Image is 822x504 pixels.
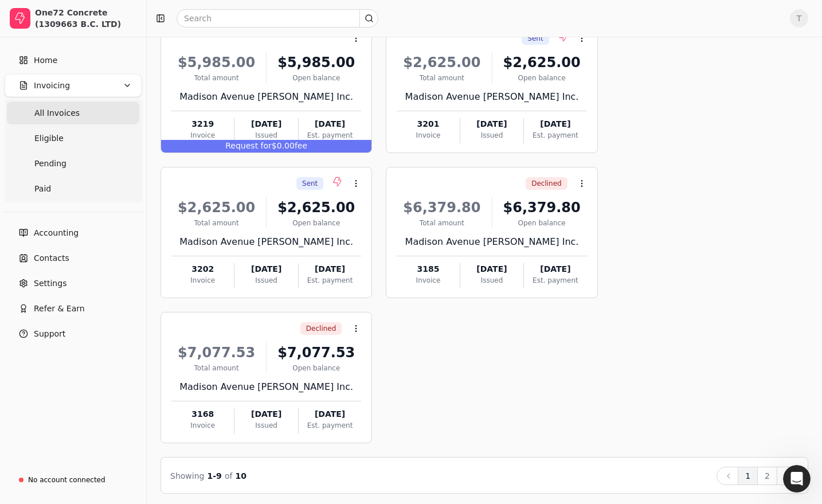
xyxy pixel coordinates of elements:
[171,90,361,104] div: Madison Avenue [PERSON_NAME] Inc.
[171,197,261,218] div: $2,625.00
[299,408,361,420] div: [DATE]
[171,52,261,73] div: $5,985.00
[299,130,361,140] div: Est. payment
[35,7,136,30] div: One72 Concrete (1309663 B.C. LTD)
[225,471,233,480] span: of
[527,33,543,44] span: Sent
[171,275,234,286] div: Invoice
[299,275,361,286] div: Est. payment
[460,275,523,286] div: Issued
[34,227,79,239] span: Accounting
[460,263,523,275] div: [DATE]
[5,247,142,269] a: Contacts
[271,218,361,228] div: Open balance
[783,465,811,493] iframe: Intercom live chat
[171,263,234,275] div: 3202
[34,252,69,264] span: Contacts
[34,158,66,170] span: Pending
[171,73,261,83] div: Total amount
[170,471,204,480] span: Showing
[171,380,361,394] div: Madison Avenue [PERSON_NAME] Inc.
[397,218,487,228] div: Total amount
[171,342,261,363] div: $7,077.53
[5,49,142,72] a: Home
[34,107,80,119] span: All Invoices
[397,130,459,140] div: Invoice
[171,218,261,228] div: Total amount
[738,467,758,485] button: 1
[7,127,139,150] a: Eligible
[299,263,361,275] div: [DATE]
[171,235,361,249] div: Madison Avenue [PERSON_NAME] Inc.
[397,197,487,218] div: $6,379.80
[271,197,361,218] div: $2,625.00
[397,118,459,130] div: 3201
[7,152,139,175] a: Pending
[236,471,246,480] span: 10
[524,263,586,275] div: [DATE]
[397,73,487,83] div: Total amount
[295,141,307,150] span: fee
[5,322,142,345] button: Support
[497,73,587,83] div: Open balance
[171,408,234,420] div: 3168
[531,178,562,189] span: Declined
[208,471,222,480] span: 1 - 9
[497,197,587,218] div: $6,379.80
[234,130,298,140] div: Issued
[28,475,105,485] div: No account connected
[271,363,361,373] div: Open balance
[302,178,318,189] span: Sent
[5,221,142,244] a: Accounting
[460,118,523,130] div: [DATE]
[177,9,378,28] input: Search
[397,52,487,73] div: $2,625.00
[5,74,142,97] button: Invoicing
[306,323,336,334] span: Declined
[790,9,808,28] button: T
[299,118,361,130] div: [DATE]
[171,130,234,140] div: Invoice
[397,235,586,249] div: Madison Avenue [PERSON_NAME] Inc.
[234,118,298,130] div: [DATE]
[34,328,65,340] span: Support
[234,275,298,286] div: Issued
[497,218,587,228] div: Open balance
[34,132,64,144] span: Eligible
[34,80,70,92] span: Invoicing
[171,363,261,373] div: Total amount
[757,467,777,485] button: 2
[271,342,361,363] div: $7,077.53
[34,303,85,315] span: Refer & Earn
[34,183,51,195] span: Paid
[397,90,586,104] div: Madison Avenue [PERSON_NAME] Inc.
[397,263,459,275] div: 3185
[161,140,371,153] div: $0.00
[5,470,142,490] a: No account connected
[524,275,586,286] div: Est. payment
[225,141,272,150] span: Request for
[34,54,57,67] span: Home
[299,420,361,431] div: Est. payment
[497,52,587,73] div: $2,625.00
[524,130,586,140] div: Est. payment
[34,278,66,290] span: Settings
[171,118,234,130] div: 3219
[5,272,142,295] a: Settings
[271,52,361,73] div: $5,985.00
[234,263,298,275] div: [DATE]
[7,101,139,124] a: All Invoices
[5,297,142,320] button: Refer & Earn
[271,73,361,83] div: Open balance
[397,275,459,286] div: Invoice
[234,408,298,420] div: [DATE]
[524,118,586,130] div: [DATE]
[7,177,139,200] a: Paid
[460,130,523,140] div: Issued
[171,420,234,431] div: Invoice
[234,420,298,431] div: Issued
